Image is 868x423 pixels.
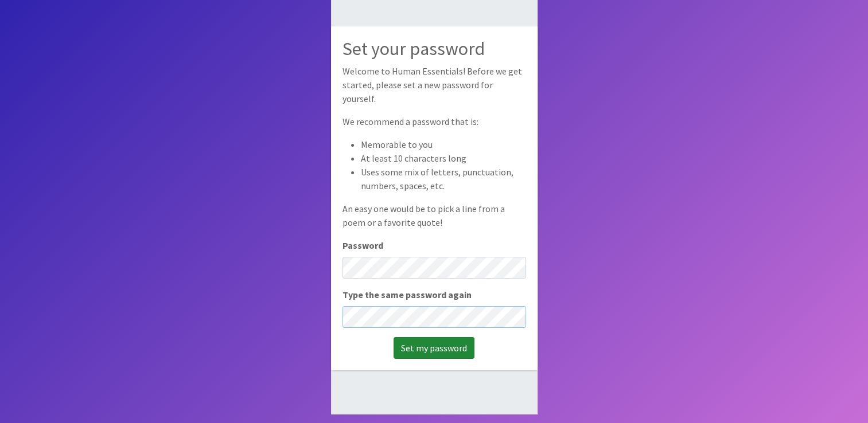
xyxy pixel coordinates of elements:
[361,151,526,165] li: At least 10 characters long
[342,38,526,60] h2: Set your password
[342,115,526,128] p: We recommend a password that is:
[342,288,472,301] label: Type the same password again
[361,138,526,151] li: Memorable to you
[361,165,526,193] li: Uses some mix of letters, punctuation, numbers, spaces, etc.
[342,64,526,105] p: Welcome to Human Essentials! Before we get started, please set a new password for yourself.
[342,202,526,229] p: An easy one would be to pick a line from a poem or a favorite quote!
[342,238,383,252] label: Password
[394,337,474,359] input: Set my password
